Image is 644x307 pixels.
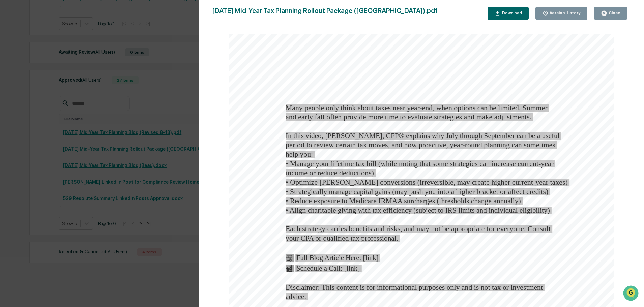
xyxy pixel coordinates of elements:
[7,86,12,91] div: 🖐️
[607,11,620,16] div: Close
[286,40,403,47] span: - Focus Keyword: mid-year tax planning
[286,160,554,167] span: • Manage your lifetime tax bill (while noting that some strategies can increase current-year
[56,85,84,92] span: Attestations
[286,74,385,83] span: 2. YouTube Video Description
[286,254,293,262] span: 굖
[286,197,521,205] span: • Reduce exposure to Medicare IRMAA surcharges (thresholds change annually)
[7,98,12,104] div: 🔎
[46,82,86,94] a: 🗄️Attestations
[535,7,588,20] button: Version History
[23,52,111,58] div: Start new chat
[286,59,598,66] span: bill, Resolute Wealth Advisor, [GEOGRAPHIC_DATA] [US_STATE], [GEOGRAPHIC_DATA] [US_STATE]
[23,58,85,64] div: We're available if you need us!
[286,50,596,57] span: - Tags: tax planning, [PERSON_NAME] conversion, capital gains, small business tax strategy, lifet...
[286,104,547,112] span: Many people only think about taxes near year-end, when options can be limited. Summer
[286,179,568,186] span: • Optimize [PERSON_NAME] conversions (irreversible, may create higher current-year taxes)
[286,151,313,158] span: help you:
[286,207,550,214] span: • Align charitable giving with tax efficiency (subject to IRS limits and individual eligibility)
[501,11,522,16] div: Download
[7,14,123,25] p: How can we help?
[488,7,529,20] button: Download
[115,54,123,62] button: Start new chat
[4,95,45,107] a: 🔎Data Lookup
[622,285,641,303] iframe: Open customer support
[13,98,42,104] span: Data Lookup
[286,265,293,272] span: 괦
[286,284,543,291] span: Disclaimer: This content is for informational purposes only and is not tax or investment
[48,114,82,119] a: Powered byPylon
[4,82,46,94] a: 🖐️Preclearance
[286,170,374,177] span: income or reduce deductions)
[286,188,548,195] span: • Strategically manage capital gains (may push you into a higher bracket or affect credits)
[286,293,306,300] span: advice.
[296,265,360,272] span: Schedule a Call: [link]
[286,235,398,242] span: your CPA or qualified tax professional.
[286,132,560,140] span: In this video, [PERSON_NAME], CFP® explains why July through September can be a useful
[49,86,54,91] div: 🗄️
[67,114,82,119] span: Pylon
[18,31,111,38] input: Clear
[548,11,581,16] div: Version History
[286,95,322,102] span: Description:
[286,31,500,38] span: planning — and how to weigh both the potential benefits and trade-offs.”
[212,7,438,20] div: [DATE] Mid-Year Tax Planning Rollout Package ([GEOGRAPHIC_DATA]).pdf
[286,86,473,93] span: Title: Why Summer Can Be a Strategic Window for Tax Planning
[13,85,43,92] span: Preclearance
[286,142,555,149] span: period to review certain tax moves, and how proactive, year-round planning can sometimes
[7,52,19,64] img: 1746055101610-c473b297-6a78-478c-a979-82029cc54cd1
[286,225,551,233] span: Each strategy carries benefits and risks, and may not be appropriate for everyone. Consult
[286,114,531,121] span: and early fall often provide more time to evaluate strategies and make adjustments.
[594,7,627,20] button: Close
[296,254,379,262] span: Full Blog Article Here: [link]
